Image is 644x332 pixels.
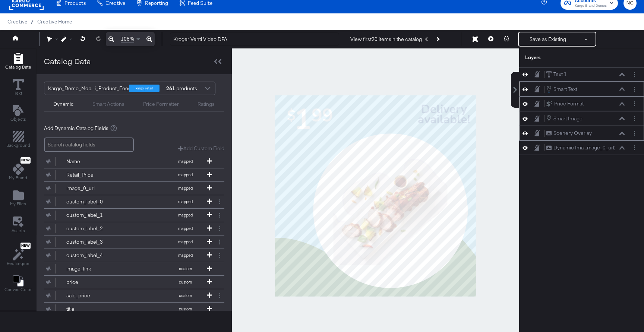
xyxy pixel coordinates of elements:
div: Smart Actions [92,101,124,108]
button: pricecustom [44,276,215,289]
span: mapped [165,159,206,164]
button: image_0_urlmapped [44,182,215,195]
span: Background [6,142,30,148]
button: Text [8,77,28,98]
span: custom [165,306,206,312]
div: Price Format [554,100,584,107]
button: Smart Image [546,114,583,123]
span: Canvas Color [4,287,32,293]
div: Price Formatter [143,101,179,108]
button: Add Files [6,188,31,209]
button: Price Format [546,100,584,108]
div: custom_label_2mapped [44,222,224,235]
a: Creative Home [37,19,72,25]
strong: 261 [165,82,176,95]
div: titlecustom [44,303,224,316]
button: Add Rectangle [2,130,35,151]
button: NewMy Brand [4,156,32,183]
span: Kargo Brand Demos [575,3,607,9]
div: products [165,82,187,95]
div: Scenery Overlay [553,130,592,137]
button: custom_label_3mapped [44,235,215,249]
span: mapped [165,199,206,204]
div: Text 1 [553,71,567,78]
div: Smart Image [553,115,583,122]
span: Catalog Data [5,64,31,70]
button: Retail_Pricemapped [44,168,215,181]
div: View first 20 items in the catalog [350,36,422,43]
span: New [20,243,31,248]
button: custom_label_2mapped [44,222,215,235]
div: sale_pricecustom [44,289,224,302]
div: Smart ImageLayer Options [519,111,644,126]
button: Namemapped [44,155,215,168]
div: custom_label_4 [66,252,120,259]
button: Text 1 [546,70,567,78]
div: image_0_url [66,185,120,192]
div: Text 1Layer Options [519,67,644,82]
div: image_linkcustom [44,262,224,275]
div: custom_label_3 [66,238,120,246]
button: custom_label_0mapped [44,195,215,208]
span: 108% [121,35,134,42]
div: Retail_Price [66,171,120,178]
div: Catalog Data [44,56,91,67]
button: Layer Options [631,70,638,78]
div: kargo_retail [129,85,160,92]
div: custom_label_1 [66,212,120,219]
span: Assets [12,228,25,234]
span: mapped [165,253,206,258]
button: Add Text [6,103,31,124]
button: Layer Options [631,85,638,93]
input: Search catalog fields [44,137,134,152]
button: Smart Text [546,85,578,93]
button: Layer Options [631,144,638,152]
span: custom [165,279,206,285]
span: Add Dynamic Catalog Fields [44,125,108,132]
span: / [27,19,37,25]
button: Add Custom Field [178,145,224,152]
div: Kargo_Demo_Mob...i_Product_Feed [48,82,131,95]
div: title [66,306,120,313]
div: price [66,279,120,286]
span: mapped [165,212,206,218]
button: Assets [7,214,29,236]
div: custom_label_2 [66,225,120,232]
button: Next Product [432,32,443,46]
button: Add Rectangle [1,51,35,72]
div: Namemapped [44,155,224,168]
button: sale_pricecustom [44,289,215,302]
span: Rec Engine [7,260,29,266]
span: mapped [165,186,206,191]
button: Layer Options [631,115,638,123]
div: Ratings [198,101,215,108]
div: custom_label_3mapped [44,235,224,249]
span: mapped [165,239,206,244]
button: custom_label_1mapped [44,209,215,222]
div: Dynamic Ima...mage_0_url) [553,144,616,151]
div: Smart TextLayer Options [519,82,644,97]
span: Creative [7,19,27,25]
span: custom [165,266,206,271]
div: custom_label_4mapped [44,249,224,262]
span: New [20,158,31,163]
button: Scenery Overlay [546,129,592,137]
button: Save as Existing [519,32,577,46]
span: Text [14,90,22,96]
span: custom [165,293,206,298]
div: custom_label_0 [66,198,120,205]
button: custom_label_4mapped [44,249,215,262]
div: Retail_Pricemapped [44,168,224,181]
div: pricecustom [44,276,224,289]
div: Dynamic Ima...mage_0_url)Layer Options [519,140,644,155]
div: Smart Text [553,86,577,93]
button: Layer Options [631,129,638,137]
div: Name [66,158,120,165]
div: custom_label_0mapped [44,195,224,208]
div: Dynamic [53,101,74,108]
span: Objects [10,116,26,122]
div: image_link [66,265,120,272]
button: Layer Options [631,100,638,108]
div: custom_label_1mapped [44,209,224,222]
